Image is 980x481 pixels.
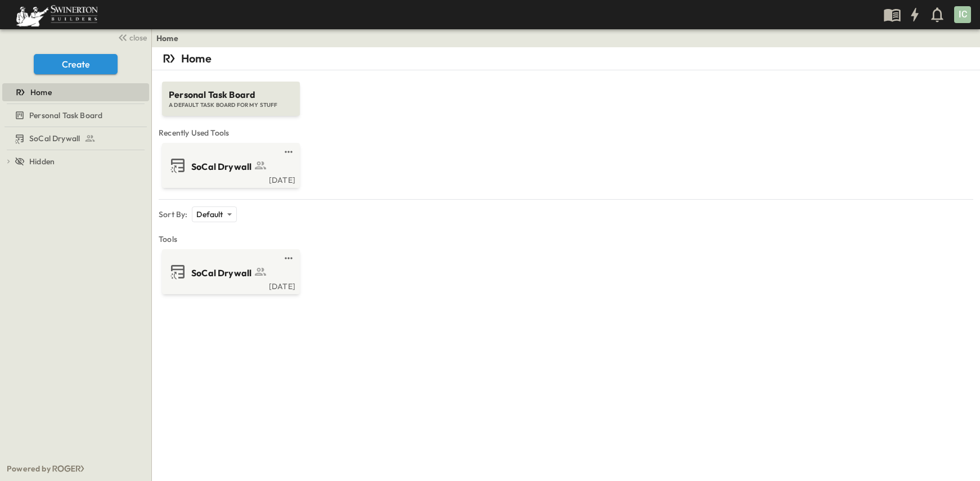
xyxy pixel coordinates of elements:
[282,251,295,265] button: test
[169,88,293,101] span: Personal Task Board
[129,32,147,43] span: close
[954,6,971,23] div: IC
[169,101,293,109] span: A DEFAULT TASK BOARD FOR MY STUFF
[2,107,147,123] a: Personal Task Board
[29,110,102,121] span: Personal Task Board
[113,29,149,45] button: close
[34,54,118,74] button: Create
[181,51,212,66] p: Home
[2,84,147,100] a: Home
[164,281,295,290] a: [DATE]
[953,5,972,24] button: IC
[29,133,80,144] span: SoCal Drywall
[192,206,236,222] div: Default
[2,131,147,146] a: SoCal Drywall
[164,156,295,174] a: SoCal Drywall
[159,127,973,138] span: Recently Used Tools
[30,87,52,98] span: Home
[161,70,301,116] a: Personal Task BoardA DEFAULT TASK BOARD FOR MY STUFF
[164,174,295,183] a: [DATE]
[29,156,55,167] span: Hidden
[14,3,100,26] img: 6c363589ada0b36f064d841b69d3a419a338230e66bb0a533688fa5cc3e9e735.png
[156,33,185,44] nav: breadcrumbs
[191,267,251,280] span: SoCal Drywall
[191,160,251,173] span: SoCal Drywall
[159,209,187,220] p: Sort By:
[164,263,295,281] a: SoCal Drywall
[2,129,149,147] div: SoCal Drywalltest
[159,233,973,245] span: Tools
[156,33,178,44] a: Home
[2,106,149,124] div: Personal Task Boardtest
[196,209,223,220] p: Default
[282,145,295,159] button: test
